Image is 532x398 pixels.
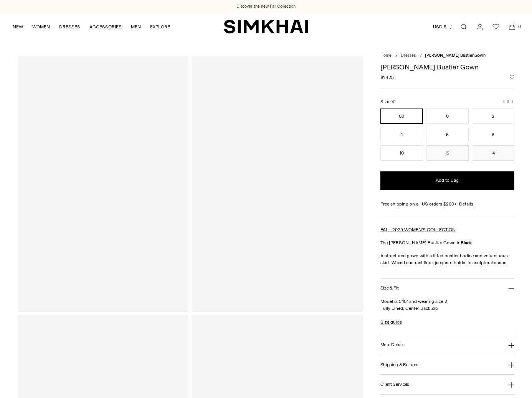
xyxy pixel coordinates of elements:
div: / [396,53,398,59]
button: 8 [472,127,514,142]
span: $1,425 [380,74,394,81]
a: Size guide [380,319,402,326]
p: A structured gown with a fitted bustier bodice and voluminous skirt. Waxed abstract floral jacqua... [380,252,515,266]
a: Discover the new Fall Collection [236,3,296,10]
label: Size: [380,98,396,105]
button: 10 [380,145,423,161]
button: 14 [472,145,514,161]
a: Home [380,53,392,58]
a: Wishlist [488,19,504,35]
a: Go to the account page [472,19,487,35]
h3: Client Services [380,382,410,387]
button: Client Services [380,375,515,394]
a: DRESSES [59,18,80,35]
span: Add to Bag [436,177,459,184]
button: 2 [472,109,514,124]
a: Open search modal [456,19,471,35]
span: [PERSON_NAME] Bustier Gown [425,53,486,58]
button: 6 [426,127,469,142]
button: 4 [380,127,423,142]
button: Add to Bag [380,171,515,190]
a: ACCESSORIES [89,18,122,35]
a: FALL 2025 WOMEN'S COLLECTION [380,227,456,232]
button: More Details [380,335,515,355]
span: 00 [390,99,396,104]
a: Details [459,201,473,207]
a: MEN [131,18,141,35]
h3: More Details [380,342,405,347]
p: The [PERSON_NAME] Bustier Gown in [380,239,515,246]
p: Model is 5'10" and wearing size 2 Fully Lined, Center Back Zip [380,298,515,312]
h3: Size & Fit [380,286,399,291]
a: SIMKHAI [224,19,308,34]
a: EXPLORE [150,18,170,35]
button: Add to Wishlist [510,75,514,80]
a: Adeena Jacquard Bustier Gown [18,56,189,312]
a: Adeena Jacquard Bustier Gown [192,56,363,312]
div: / [420,53,422,59]
nav: breadcrumbs [380,53,515,59]
h1: [PERSON_NAME] Bustier Gown [380,64,515,71]
div: Free shipping on all US orders $200+ [380,201,515,207]
h3: Shipping & Returns [380,362,419,367]
button: Shipping & Returns [380,355,515,375]
button: 00 [380,109,423,124]
a: Dresses [401,53,416,58]
button: 0 [426,109,469,124]
button: USD $ [433,18,453,35]
a: WOMEN [32,18,50,35]
a: NEW [13,18,23,35]
span: 0 [516,23,523,30]
button: Size & Fit [380,279,515,298]
strong: Black [461,240,472,245]
a: Open cart modal [504,19,520,35]
button: 12 [426,145,469,161]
